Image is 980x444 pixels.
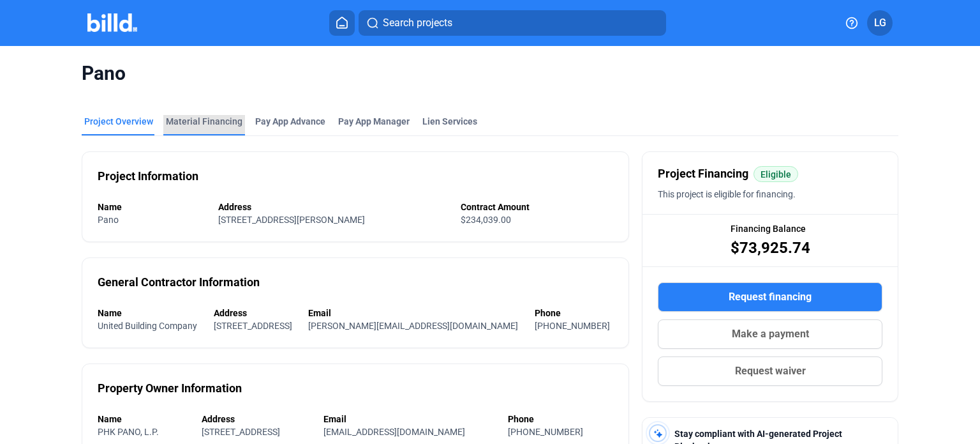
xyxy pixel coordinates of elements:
div: Name [98,307,201,319]
div: Email [323,413,495,425]
span: PHK PANO, L.P. [98,427,159,437]
div: Phone [508,413,613,425]
span: $73,925.74 [731,238,810,258]
span: Request financing [729,289,812,305]
span: Financing Balance [731,222,806,235]
span: United Building Company [98,321,197,331]
span: $234,039.00 [461,215,511,225]
button: LG [867,10,893,36]
div: Material Financing [166,115,242,128]
span: [STREET_ADDRESS] [202,427,280,437]
img: Billd Company Logo [87,13,138,32]
span: [PHONE_NUMBER] [508,427,583,437]
div: Address [202,413,310,425]
span: Project Financing [658,165,748,183]
span: Pano [82,61,898,86]
span: Search projects [383,15,452,31]
span: [PERSON_NAME][EMAIL_ADDRESS][DOMAIN_NAME] [308,321,518,331]
div: Lien Services [422,115,477,128]
span: Request waiver [735,364,806,379]
div: Property Owner Information [98,379,242,397]
div: Email [308,307,522,319]
div: Phone [535,307,614,319]
button: Search projects [359,10,666,36]
span: This project is eligible for financing. [658,189,796,199]
div: Project Information [98,167,198,185]
div: Name [98,413,189,425]
div: General Contractor Information [98,273,260,291]
div: Pay App Advance [255,115,325,128]
mat-chip: Eligible [754,166,798,182]
button: Make a payment [658,319,882,349]
div: Address [218,201,449,213]
span: LG [874,15,886,31]
span: [STREET_ADDRESS] [214,321,292,331]
span: [PHONE_NUMBER] [535,321,610,331]
span: [STREET_ADDRESS][PERSON_NAME] [218,215,365,225]
div: Project Overview [84,115,153,128]
span: Pano [98,215,119,225]
span: Make a payment [732,326,809,342]
span: [EMAIL_ADDRESS][DOMAIN_NAME] [323,427,465,437]
span: Pay App Manager [338,115,410,128]
button: Request waiver [658,356,882,386]
div: Contract Amount [461,201,613,213]
button: Request financing [658,282,882,312]
div: Address [214,307,296,319]
div: Name [98,201,205,213]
